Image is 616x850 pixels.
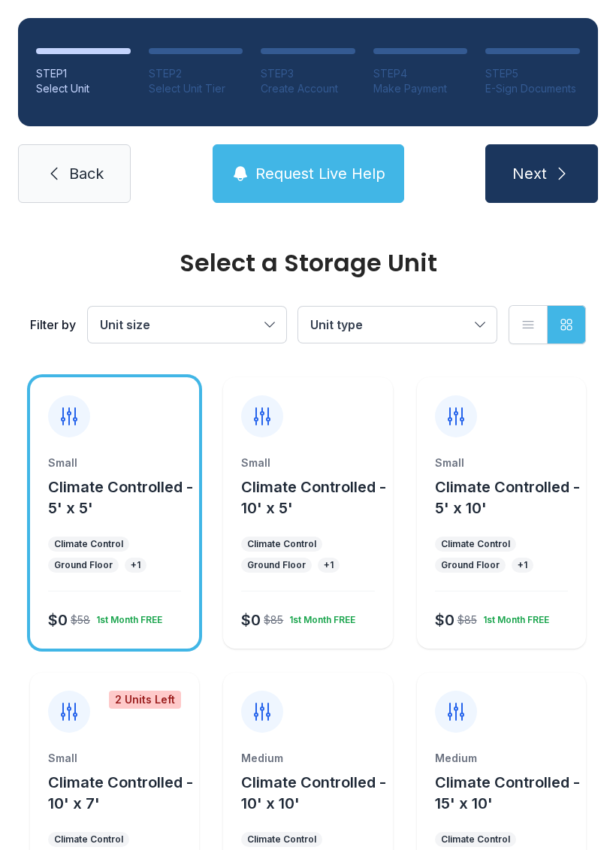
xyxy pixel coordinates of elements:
div: Select Unit [36,81,131,96]
button: Climate Controlled - 5' x 10' [435,476,580,519]
span: Next [512,163,547,184]
div: Select Unit Tier [149,81,243,96]
div: Create Account [261,81,355,96]
span: Request Live Help [255,163,385,184]
div: STEP 2 [149,66,243,81]
button: Climate Controlled - 15' x 10' [435,772,580,814]
span: Climate Controlled - 15' x 10' [435,773,580,812]
div: Climate Control [247,833,316,845]
div: Medium [435,751,568,766]
div: STEP 3 [261,66,355,81]
span: Climate Controlled - 10' x 10' [241,773,386,812]
div: Climate Control [54,538,123,550]
div: Climate Control [441,833,510,845]
div: Select a Storage Unit [30,251,586,275]
span: Climate Controlled - 10' x 5' [241,478,386,517]
div: STEP 5 [485,66,580,81]
div: STEP 1 [36,66,131,81]
div: Small [48,455,181,470]
div: 1st Month FREE [283,608,355,626]
div: $0 [435,610,454,631]
div: Small [435,455,568,470]
button: Climate Controlled - 10' x 7' [48,772,193,814]
div: Ground Floor [441,559,500,571]
span: Climate Controlled - 10' x 7' [48,773,193,812]
div: + 1 [131,559,140,571]
div: Small [241,455,374,470]
button: Unit size [88,307,286,343]
div: Climate Control [247,538,316,550]
div: $85 [264,613,283,628]
span: Unit type [310,317,363,332]
div: 1st Month FREE [90,608,162,626]
div: Ground Floor [54,559,113,571]
div: Filter by [30,316,76,334]
div: $0 [48,610,68,631]
span: Climate Controlled - 5' x 10' [435,478,580,517]
div: + 1 [518,559,527,571]
div: $58 [71,613,90,628]
div: 2 Units Left [109,691,181,709]
div: + 1 [324,559,334,571]
div: STEP 4 [373,66,468,81]
div: $85 [457,613,477,628]
div: Small [48,751,181,766]
div: $0 [241,610,261,631]
div: Climate Control [441,538,510,550]
button: Climate Controlled - 5' x 5' [48,476,193,519]
div: 1st Month FREE [477,608,549,626]
div: E-Sign Documents [485,81,580,96]
span: Unit size [100,317,150,332]
div: Climate Control [54,833,123,845]
span: Climate Controlled - 5' x 5' [48,478,193,517]
div: Ground Floor [247,559,306,571]
div: Make Payment [373,81,468,96]
div: Medium [241,751,374,766]
button: Climate Controlled - 10' x 5' [241,476,386,519]
button: Climate Controlled - 10' x 10' [241,772,386,814]
span: Back [69,163,104,184]
button: Unit type [298,307,497,343]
